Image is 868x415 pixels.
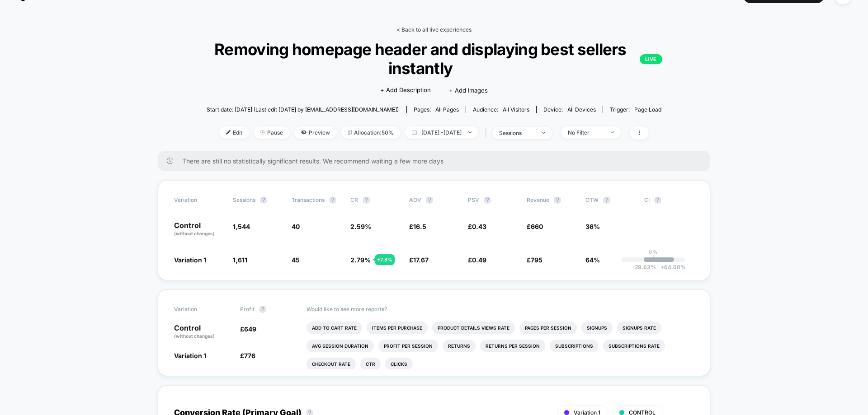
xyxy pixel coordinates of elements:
[233,196,255,203] span: Sessions
[182,157,692,165] span: There are still no statistically significant results. We recommend waiting a few more days
[634,106,661,113] span: Page Load
[611,131,614,133] img: end
[385,358,413,370] li: Clicks
[617,322,661,334] li: Signups Rate
[550,340,599,352] li: Subscriptions
[426,196,433,204] button: ?
[610,106,661,113] div: Trigger:
[652,255,654,262] p: |
[233,223,250,230] span: 1,544
[292,256,300,264] span: 45
[350,196,358,203] span: CR
[360,358,381,370] li: Ctr
[409,256,429,264] span: £
[380,86,431,95] span: + Add Description
[656,264,686,270] span: 64.68 %
[503,106,529,113] span: All Visitors
[585,196,635,204] span: OTW
[254,126,290,139] span: Pause
[585,223,600,230] span: 36%
[542,132,545,134] img: end
[654,196,661,204] button: ?
[174,222,224,237] p: Control
[174,352,206,359] span: Variation 1
[632,264,656,270] span: -29.63 %
[527,196,549,203] span: Revenue
[603,340,665,352] li: Subscriptions Rate
[348,130,352,135] img: rebalance
[174,306,224,313] span: Variation
[472,256,486,264] span: 0.49
[307,322,362,334] li: Add To Cart Rate
[568,129,604,136] div: No Filter
[484,196,491,204] button: ?
[443,340,476,352] li: Returns
[294,126,337,139] span: Preview
[414,106,459,113] div: Pages:
[413,223,426,230] span: 16.5
[259,306,266,313] button: ?
[644,224,694,237] span: ---
[567,106,596,113] span: all devices
[378,340,438,352] li: Profit Per Session
[472,223,486,230] span: 0.43
[396,26,472,33] a: < Back to all live experiences
[412,130,417,135] img: calendar
[473,106,529,113] div: Audience:
[244,352,255,359] span: 776
[435,106,459,113] span: all pages
[260,130,265,135] img: end
[207,106,399,113] span: Start date: [DATE] (Last edit [DATE] by [EMAIL_ADDRESS][DOMAIN_NAME])
[329,196,336,204] button: ?
[341,126,401,139] span: Allocation: 50%
[519,322,577,334] li: Pages Per Session
[644,196,694,204] span: CI
[307,358,356,370] li: Checkout Rate
[233,256,247,264] span: 1,611
[527,223,543,230] span: £
[174,333,215,339] span: (without changes)
[307,306,694,312] p: Would like to see more reports?
[244,325,256,333] span: 649
[432,322,515,334] li: Product Details Views Rate
[554,196,561,204] button: ?
[174,231,215,236] span: (without changes)
[240,325,256,333] span: £
[480,340,545,352] li: Returns Per Session
[240,352,255,359] span: £
[413,256,429,264] span: 17.67
[531,223,543,230] span: 660
[307,340,374,352] li: Avg Session Duration
[449,87,488,94] span: + Add Images
[350,223,371,230] span: 2.59 %
[206,40,662,78] span: Removing homepage header and displaying best sellers instantly
[649,248,658,255] p: 0%
[174,196,224,204] span: Variation
[468,223,486,230] span: £
[527,256,542,264] span: £
[226,130,231,135] img: edit
[468,131,472,133] img: end
[581,322,613,334] li: Signups
[350,256,371,264] span: 2.79 %
[531,256,542,264] span: 795
[240,306,255,312] span: Profit
[660,264,664,270] span: +
[585,256,600,264] span: 64%
[409,223,426,230] span: £
[260,196,267,204] button: ?
[536,106,603,113] span: Device:
[367,322,428,334] li: Items Per Purchase
[292,223,300,230] span: 40
[483,126,492,140] span: |
[409,196,421,203] span: AOV
[640,54,662,64] p: LIVE
[174,256,206,264] span: Variation 1
[468,256,486,264] span: £
[292,196,325,203] span: Transactions
[603,196,610,204] button: ?
[219,126,249,139] span: Edit
[468,196,479,203] span: PSV
[375,254,395,265] div: + 7.8 %
[174,324,231,340] p: Control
